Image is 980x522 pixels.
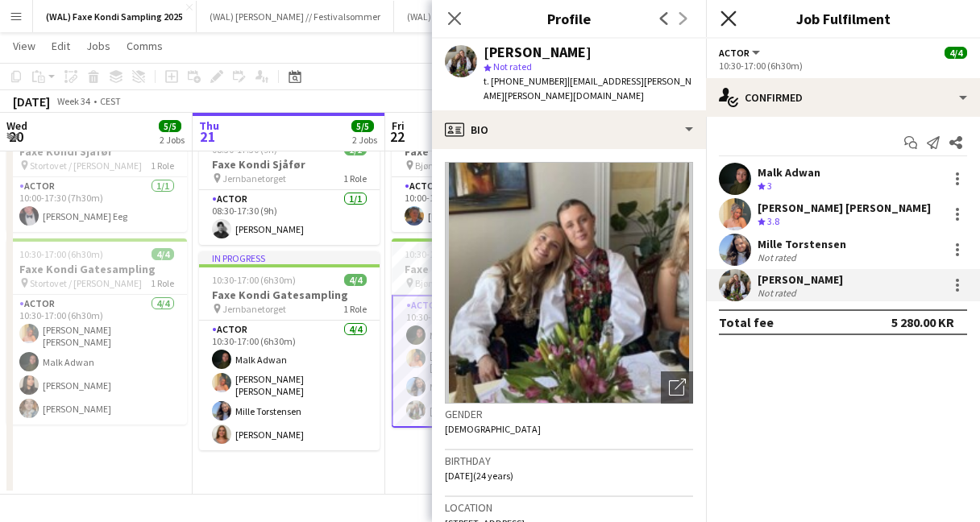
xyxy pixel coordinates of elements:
[199,118,219,133] span: Thu
[661,371,693,404] div: Open photos pop-in
[6,238,187,425] app-job-card: 10:30-17:00 (6h30m)4/4Faxe Kondi Gatesampling Stortovet / [PERSON_NAME]1 RoleActor4/410:30-17:00 ...
[445,500,693,515] h3: Location
[344,274,367,286] span: 4/4
[151,277,174,289] span: 1 Role
[199,288,380,302] h3: Faxe Kondi Gatesampling
[389,127,405,146] span: 22
[152,248,174,260] span: 4/4
[151,159,174,172] span: 1 Role
[197,1,394,32] button: (WAL) [PERSON_NAME] // Festivalsommer
[19,248,103,260] span: 10:30-17:00 (6h30m)
[6,118,27,133] span: Wed
[30,277,142,289] span: Stortovet / [PERSON_NAME]
[343,172,367,184] span: 1 Role
[6,144,187,159] h3: Faxe Kondi Sjåfør
[394,1,488,32] button: (WAL) Coop 2025
[758,272,843,287] div: [PERSON_NAME]
[6,177,187,232] app-card-role: Actor1/110:00-17:30 (7h30m)[PERSON_NAME] Eeg
[719,47,762,59] button: Actor
[392,177,572,232] app-card-role: Actor1/110:00-17:30 (7h30m)[PERSON_NAME]
[767,215,779,227] span: 3.8
[159,120,181,132] span: 5/5
[52,39,70,53] span: Edit
[484,75,567,87] span: t. [PHONE_NUMBER]
[199,121,380,245] app-job-card: In progress08:30-17:30 (9h)1/1Faxe Kondi Sjåfør Jernbanetorget1 RoleActor1/108:30-17:30 (9h)[PERS...
[493,60,532,72] span: Not rated
[351,120,374,132] span: 5/5
[706,78,980,117] div: Confirmed
[767,180,772,192] span: 3
[706,8,980,29] h3: Job Fulfilment
[199,190,380,245] app-card-role: Actor1/108:30-17:30 (9h)[PERSON_NAME]
[445,162,693,404] img: Crew avatar or photo
[405,248,488,260] span: 10:30-17:00 (6h30m)
[30,159,142,172] span: Stortovet / [PERSON_NAME]
[6,121,187,232] app-job-card: 10:00-17:30 (7h30m)1/1Faxe Kondi Sjåfør Stortovet / [PERSON_NAME]1 RoleActor1/110:00-17:30 (7h30m...
[392,238,572,428] app-job-card: 10:30-17:00 (6h30m)4/4Faxe Kondi Gatesampling Bjørvika1 RoleActor4/410:30-17:00 (6h30m)Malk Adwan...
[719,314,774,330] div: Total fee
[415,277,449,289] span: Bjørvika
[199,251,380,450] app-job-card: In progress10:30-17:00 (6h30m)4/4Faxe Kondi Gatesampling Jernbanetorget1 RoleActor4/410:30-17:00 ...
[719,47,750,59] span: Actor
[343,303,367,315] span: 1 Role
[758,251,799,263] div: Not rated
[445,454,693,468] h3: Birthday
[891,314,954,330] div: 5 280.00 KR
[758,201,931,215] div: [PERSON_NAME] [PERSON_NAME]
[45,35,77,56] a: Edit
[199,251,380,264] div: In progress
[392,121,572,232] app-job-card: 10:00-17:30 (7h30m)1/1Faxe Kondi Sjåfør Bjørvika1 RoleActor1/110:00-17:30 (7h30m)[PERSON_NAME]
[352,134,377,146] div: 2 Jobs
[445,470,513,482] span: [DATE] (24 years)
[415,159,449,172] span: Bjørvika
[484,75,691,101] span: | [EMAIL_ADDRESS][PERSON_NAME][PERSON_NAME][DOMAIN_NAME]
[100,95,121,107] div: CEST
[160,134,185,146] div: 2 Jobs
[432,110,706,149] div: Bio
[222,172,286,184] span: Jernbanetorget
[484,45,592,60] div: [PERSON_NAME]
[13,39,35,53] span: View
[758,287,799,299] div: Not rated
[86,39,110,53] span: Jobs
[392,295,572,428] app-card-role: Actor4/410:30-17:00 (6h30m)Malk Adwan[PERSON_NAME] [PERSON_NAME]Mille Torstensen[PERSON_NAME]
[4,127,27,146] span: 20
[6,35,42,56] a: View
[445,407,693,421] h3: Gender
[392,144,572,159] h3: Faxe Kondi Sjåfør
[392,262,572,276] h3: Faxe Kondi Gatesampling
[13,93,50,110] div: [DATE]
[6,295,187,425] app-card-role: Actor4/410:30-17:00 (6h30m)[PERSON_NAME] [PERSON_NAME]Malk Adwan[PERSON_NAME][PERSON_NAME]
[120,35,169,56] a: Comms
[758,237,846,251] div: Mille Torstensen
[392,118,405,133] span: Fri
[53,95,93,107] span: Week 34
[222,303,286,315] span: Jernbanetorget
[6,262,187,276] h3: Faxe Kondi Gatesampling
[80,35,117,56] a: Jobs
[199,321,380,450] app-card-role: Actor4/410:30-17:00 (6h30m)Malk Adwan[PERSON_NAME] [PERSON_NAME]Mille Torstensen[PERSON_NAME]
[432,8,706,29] h3: Profile
[212,274,296,286] span: 10:30-17:00 (6h30m)
[758,165,820,180] div: Malk Adwan
[945,47,967,59] span: 4/4
[197,127,219,146] span: 21
[33,1,197,32] button: (WAL) Faxe Kondi Sampling 2025
[199,157,380,172] h3: Faxe Kondi Sjåfør
[719,60,967,72] div: 10:30-17:00 (6h30m)
[127,39,163,53] span: Comms
[445,423,541,435] span: [DEMOGRAPHIC_DATA]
